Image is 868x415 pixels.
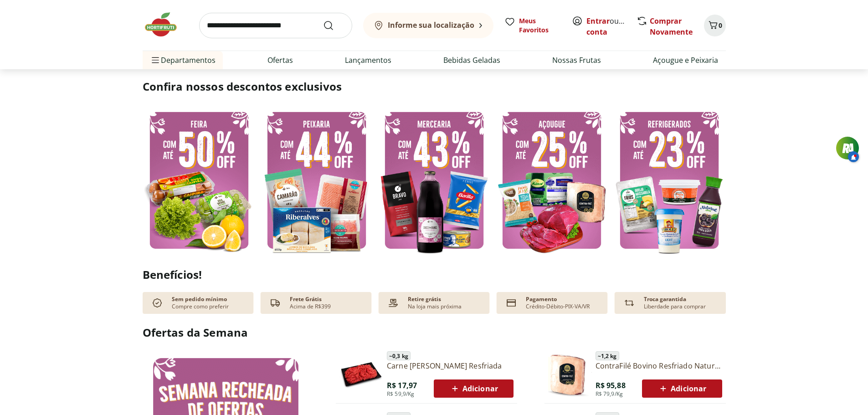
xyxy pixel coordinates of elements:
[387,380,417,390] span: R$ 17,97
[443,55,500,66] a: Bebidas Geladas
[143,105,256,256] img: feira
[268,296,282,310] img: truck
[339,353,383,396] img: Carne Moída Bovina Resfriada
[644,303,706,310] p: Liberdade para comprar
[650,16,693,37] a: Comprar Novamente
[378,105,491,256] img: mercearia
[290,296,322,303] p: Frete Grátis
[613,105,726,256] img: resfriados
[386,296,401,310] img: payment
[642,379,722,398] button: Adicionar
[586,16,637,37] a: Criar conta
[387,361,514,371] a: Carne [PERSON_NAME] Resfriada
[408,296,441,303] p: Retire grátis
[622,296,637,310] img: Devolução
[143,325,726,340] h2: Ofertas da Semana
[596,351,619,360] span: ~ 1,2 kg
[408,303,462,310] p: Na loja mais próxima
[387,351,411,360] span: ~ 0,3 kg
[172,303,229,310] p: Compre como preferir
[653,55,718,66] a: Açougue e Peixaria
[719,21,722,30] span: 0
[586,15,627,37] span: ou
[704,15,726,36] button: Carrinho
[596,380,626,390] span: R$ 95,88
[657,383,706,394] span: Adicionar
[504,296,519,310] img: card
[644,296,686,303] p: Troca garantida
[290,303,331,310] p: Acima de R$399
[596,361,722,371] a: ContraFilé Bovino Resfriado Natural Da Terra
[596,390,623,398] span: R$ 79,9/Kg
[150,49,161,71] button: Menu
[388,20,474,30] b: Informe sua localização
[172,296,227,303] p: Sem pedido mínimo
[504,16,561,35] a: Meus Favoritos
[150,49,216,71] span: Departamentos
[150,296,164,310] img: check
[552,55,601,66] a: Nossas Frutas
[526,296,557,303] p: Pagamento
[449,383,498,394] span: Adicionar
[260,105,373,256] img: pescados
[519,16,561,35] span: Meus Favoritos
[586,16,610,26] a: Entrar
[323,20,345,31] button: Submit Search
[345,55,391,66] a: Lançamentos
[143,79,726,94] h2: Confira nossos descontos exclusivos
[143,11,188,38] img: Hortifruti
[387,390,415,398] span: R$ 59,9/Kg
[267,55,293,66] a: Ofertas
[143,268,726,281] h2: Benefícios!
[434,379,514,398] button: Adicionar
[199,13,352,38] input: search
[526,303,590,310] p: Crédito-Débito-PIX-VA/VR
[363,13,493,38] button: Informe sua localização
[495,105,608,256] img: açougue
